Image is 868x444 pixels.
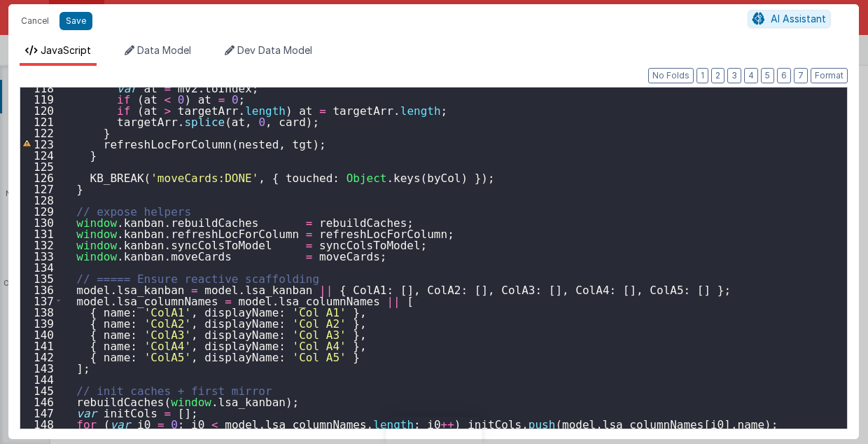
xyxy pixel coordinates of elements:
div: 124 [20,149,60,160]
div: 143 [20,362,60,373]
button: Cancel [14,11,56,31]
button: 7 [794,68,808,83]
button: 4 [744,68,758,83]
div: 148 [20,418,60,429]
div: 123 [20,138,60,149]
div: 138 [20,306,60,317]
div: 137 [20,295,60,306]
div: 132 [20,239,60,250]
button: 3 [727,68,741,83]
div: 142 [20,351,60,362]
div: 128 [20,194,60,205]
div: 145 [20,384,60,396]
div: 119 [20,93,60,104]
span: JavaScript [41,44,91,56]
div: 141 [20,340,60,351]
button: 2 [711,68,724,83]
button: 1 [696,68,708,83]
div: 133 [20,250,60,261]
div: 147 [20,407,60,418]
div: 120 [20,104,60,116]
div: 146 [20,396,60,407]
div: 125 [20,160,60,172]
div: 130 [20,216,60,228]
button: Format [811,68,848,83]
div: 134 [20,261,60,272]
div: 127 [20,183,60,194]
button: Save [59,12,92,30]
button: 6 [777,68,791,83]
div: 136 [20,284,60,295]
div: 122 [20,127,60,138]
span: AI Assistant [771,13,826,25]
div: 129 [20,205,60,216]
div: 135 [20,272,60,284]
div: 118 [20,82,60,93]
button: AI Assistant [748,10,831,28]
button: No Folds [648,68,694,83]
div: 139 [20,317,60,328]
div: 140 [20,328,60,340]
span: Data Model [137,44,191,56]
div: 126 [20,172,60,183]
button: 5 [761,68,774,83]
span: Dev Data Model [237,44,312,56]
div: 131 [20,228,60,239]
div: 144 [20,373,60,384]
div: 121 [20,116,60,127]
